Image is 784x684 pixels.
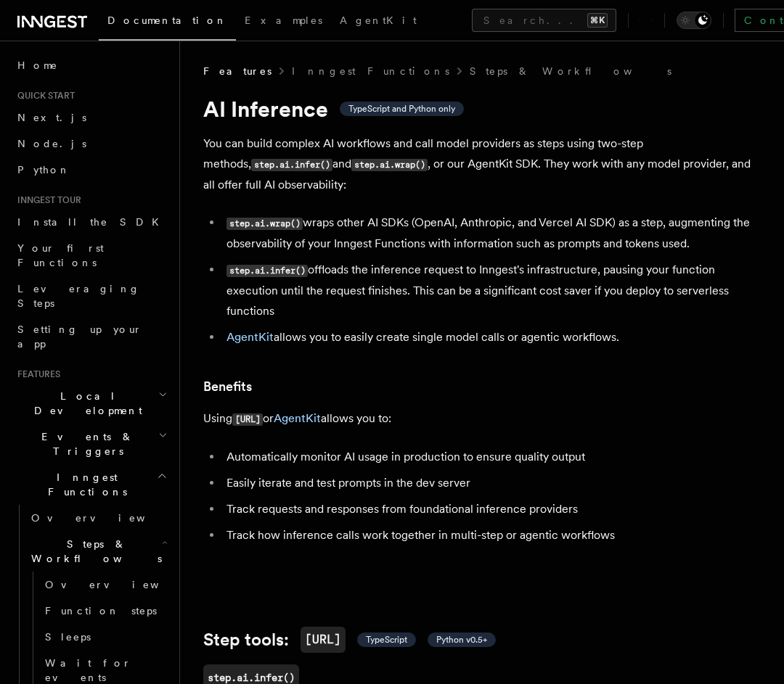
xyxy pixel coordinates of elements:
a: Install the SDK [12,209,171,235]
a: Function steps [39,598,171,624]
a: Next.js [12,104,171,131]
li: Automatically monitor AI usage in production to ensure quality output [222,447,761,467]
span: Quick start [12,90,75,102]
h1: AI Inference [203,96,761,122]
a: Steps & Workflows [470,64,671,78]
a: Examples [236,4,331,39]
span: Setting up your app [17,324,142,350]
a: Overview [39,572,171,598]
code: step.ai.wrap() [351,159,428,171]
span: Leveraging Steps [17,283,140,309]
button: Steps & Workflows [25,531,171,572]
span: Overview [45,579,195,590]
span: Inngest tour [12,194,81,206]
a: Inngest Functions [292,64,449,78]
a: Step tools:[URL] TypeScript Python v0.5+ [203,627,496,653]
p: You can build complex AI workflows and call model providers as steps using two-step methods, and ... [203,133,761,195]
span: Next.js [17,112,86,123]
span: Features [12,368,60,380]
span: TypeScript [366,634,407,646]
code: [URL] [232,413,263,426]
span: Node.js [17,138,86,149]
button: Toggle dark mode [677,12,711,29]
span: Overview [31,512,181,524]
span: Function steps [45,605,157,617]
li: offloads the inference request to Inngest's infrastructure, pausing your function execution until... [222,260,761,321]
span: Install the SDK [17,216,168,228]
span: TypeScript and Python only [348,103,455,115]
a: AgentKit [331,4,425,39]
span: Local Development [12,389,158,418]
span: Documentation [107,15,227,26]
span: Python v0.5+ [436,634,487,646]
a: AgentKit [274,411,321,425]
a: Benefits [203,376,252,397]
li: Track requests and responses from foundational inference providers [222,499,761,519]
a: Your first Functions [12,235,171,276]
span: Steps & Workflows [25,537,162,566]
a: Setting up your app [12,316,171,357]
a: Overview [25,505,171,531]
a: Documentation [99,4,236,41]
a: Node.js [12,131,171,157]
kbd: ⌘K [587,13,608,28]
button: Local Development [12,383,171,424]
code: step.ai.infer() [226,265,308,277]
span: Events & Triggers [12,429,158,458]
span: Wait for events [45,657,131,683]
li: wraps other AI SDKs (OpenAI, Anthropic, and Vercel AI SDK) as a step, augmenting the observabilit... [222,213,761,254]
li: Easily iterate and test prompts in the dev server [222,473,761,493]
button: Search...⌘K [472,9,616,32]
span: Python [17,164,70,176]
li: allows you to easily create single model calls or agentic workflows. [222,327,761,347]
button: Inngest Functions [12,464,171,505]
code: step.ai.wrap() [226,218,303,230]
span: Sleeps [45,631,91,643]
span: Inngest Functions [12,470,157,499]
span: Your first Functions [17,242,104,268]
a: Python [12,157,171,183]
span: Features [203,64,271,78]
a: Home [12,52,171,78]
span: Examples [245,15,322,26]
a: Leveraging Steps [12,276,171,316]
p: Using or allows you to: [203,408,761,429]
button: Events & Triggers [12,424,171,464]
li: Track how inference calls work together in multi-step or agentic workflows [222,525,761,545]
code: step.ai.infer() [251,159,332,171]
span: Home [17,58,58,73]
a: AgentKit [226,330,274,344]
span: AgentKit [340,15,417,26]
code: [URL] [301,627,346,653]
a: Sleeps [39,624,171,650]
